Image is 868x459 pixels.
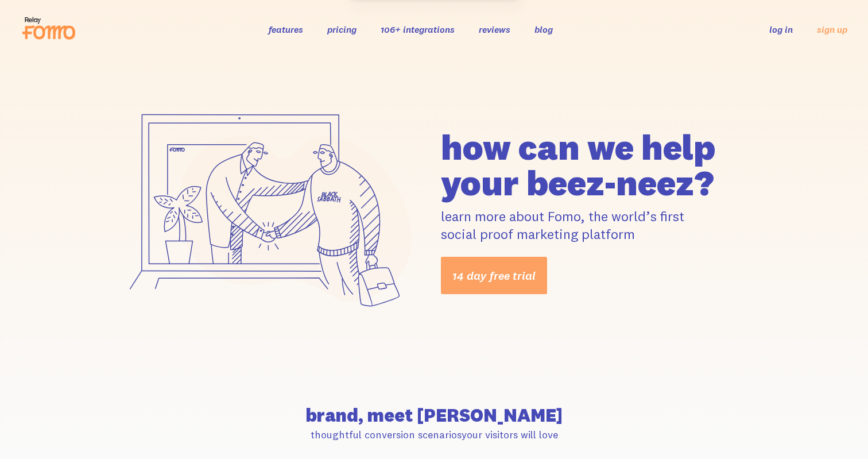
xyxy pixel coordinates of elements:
[269,24,303,35] a: features
[441,207,754,243] p: learn more about Fomo, the world’s first social proof marketing platform
[534,24,553,35] a: blog
[327,24,356,35] a: pricing
[769,24,793,35] a: log in
[479,24,510,35] a: reviews
[441,129,754,200] h1: how can we help your beez-neez?
[114,428,754,441] p: thoughtful conversion scenarios your visitors will love
[114,406,754,425] h2: brand, meet [PERSON_NAME]
[381,24,455,35] a: 106+ integrations
[817,24,847,36] a: sign up
[441,257,547,294] a: 14 day free trial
